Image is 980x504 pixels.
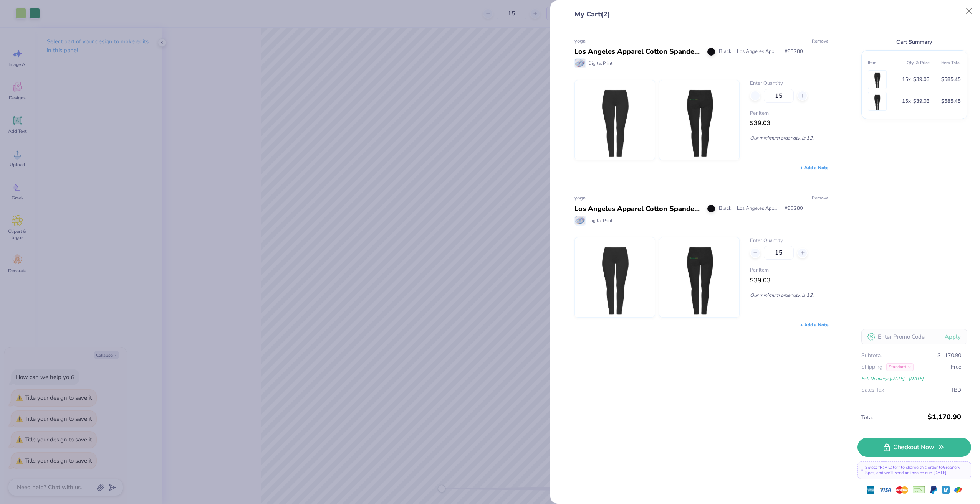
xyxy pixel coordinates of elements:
[737,48,779,56] span: Los Angeles Apparel
[737,205,779,212] span: Los Angeles Apparel
[588,60,612,67] span: Digital Print
[962,4,977,18] button: Close
[870,92,885,110] img: Los Angeles Apparel 83280
[800,164,829,171] div: + Add a Note
[666,237,732,317] img: Los Angeles Apparel 83280
[930,57,961,69] th: Item Total
[574,204,702,214] div: Los Angeles Apparel Cotton Spandex Legging
[937,351,961,360] span: $1,170.90
[861,413,925,422] span: Total
[902,97,911,106] span: 15 x
[861,386,884,394] span: Sales Tax
[928,410,961,424] span: $1,170.90
[574,194,829,202] div: yoga
[750,276,771,285] span: $39.03
[574,46,702,57] div: Los Angeles Apparel Cotton Spandex Legging
[764,89,794,103] input: – –
[750,267,828,274] span: Per Item
[861,374,961,383] div: Est. Delivery: [DATE] - [DATE]
[575,59,585,68] img: Digital Print
[951,386,961,394] span: TBD
[574,38,829,45] div: yoga
[868,57,899,69] th: Item
[719,48,731,56] span: Black
[575,216,585,225] img: Digital Print
[811,194,829,201] button: Remove
[954,486,962,494] img: GPay
[951,363,961,371] span: Free
[800,321,829,328] div: + Add a Note
[811,38,829,44] button: Remove
[764,246,794,260] input: – –
[861,329,967,344] input: Enter Promo Code
[750,119,771,127] span: $39.03
[870,71,885,89] img: Los Angeles Apparel 83280
[899,57,930,69] th: Qty. & Price
[902,75,911,84] span: 15 x
[719,205,731,212] span: Black
[913,486,925,494] img: cheque
[913,97,930,106] span: $39.03
[582,237,648,317] img: Los Angeles Apparel 83280
[857,461,971,479] div: Select “Pay Later” to charge this order to Greenery Spot , and we’ll send an invoice due [DATE].
[857,438,971,457] a: Checkout Now
[861,38,967,46] div: Cart Summary
[942,486,950,494] img: Venmo
[785,205,803,212] span: # 83280
[785,48,803,56] span: # 83280
[574,9,829,26] div: My Cart (2)
[588,217,612,224] span: Digital Print
[750,80,828,87] label: Enter Quantity
[879,484,891,496] img: visa
[750,237,828,245] label: Enter Quantity
[941,97,961,106] span: $585.45
[867,486,874,494] img: express
[913,75,930,84] span: $39.03
[750,135,828,142] p: Our minimum order qty. is 12.
[666,80,732,160] img: Los Angeles Apparel 83280
[582,80,648,160] img: Los Angeles Apparel 83280
[930,486,937,494] img: Paypal
[750,110,828,117] span: Per Item
[886,363,914,371] div: Standard
[750,292,828,299] p: Our minimum order qty. is 12.
[861,351,882,360] span: Subtotal
[861,363,882,371] span: Shipping
[896,484,908,496] img: master-card
[941,75,961,84] span: $585.45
